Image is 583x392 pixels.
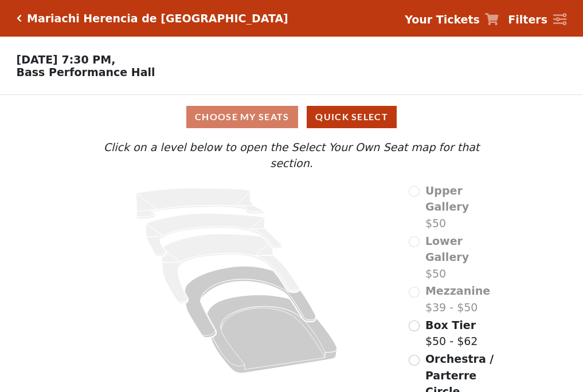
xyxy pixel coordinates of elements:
span: Lower Gallery [425,235,469,264]
path: Upper Gallery - Seats Available: 0 [136,188,265,219]
span: Upper Gallery [425,184,469,213]
p: Click on a level below to open the Select Your Own Seat map for that section. [81,139,502,172]
span: Box Tier [425,319,476,331]
label: $50 - $62 [425,317,478,350]
a: Filters [508,11,566,28]
span: Mezzanine [425,284,490,297]
strong: Filters [508,13,547,26]
path: Orchestra / Parterre Circle - Seats Available: 613 [208,295,338,373]
label: $50 [425,183,502,232]
strong: Your Tickets [405,13,480,26]
path: Lower Gallery - Seats Available: 0 [146,213,282,256]
button: Quick Select [307,106,397,128]
a: Your Tickets [405,11,499,28]
label: $50 [425,233,502,282]
h5: Mariachi Herencia de [GEOGRAPHIC_DATA] [27,12,288,25]
a: Click here to go back to filters [17,14,22,22]
label: $39 - $50 [425,283,490,315]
